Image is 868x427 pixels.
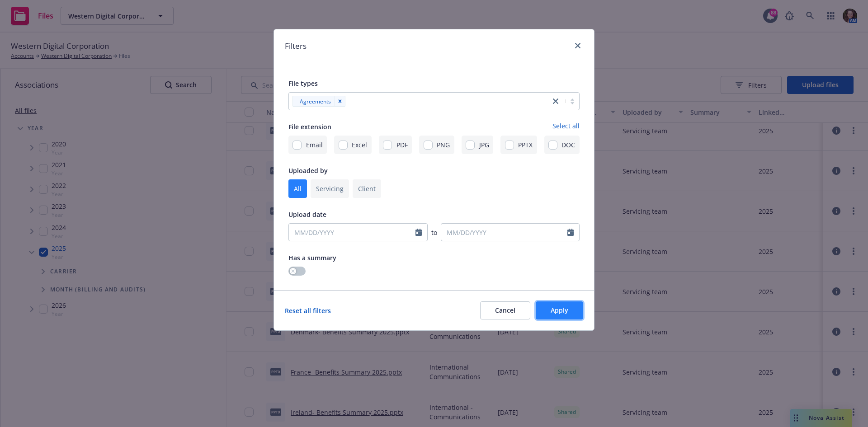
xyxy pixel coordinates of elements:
span: Agreements [300,97,331,106]
span: File extension [288,122,331,131]
span: Agreements [296,97,331,106]
span: PDF [396,140,408,150]
h1: Filters [285,40,307,52]
span: PNG [437,140,450,150]
span: DOC [561,140,575,150]
span: PPTX [518,140,533,150]
input: MM/DD/YYYY [288,223,428,241]
span: Has a summary [288,253,336,262]
span: Cancel [495,306,515,314]
a: close [572,40,583,51]
button: Cancel [480,301,530,319]
span: to [431,228,437,237]
span: Apply [551,306,568,314]
a: Select all [552,121,580,132]
span: File types [288,79,318,88]
input: MM/DD/YYYY [441,223,580,241]
div: Remove [object Object] [335,96,345,107]
span: Uploaded by [288,166,328,175]
a: Reset all filters [285,306,331,315]
span: Upload date [288,210,326,219]
span: Excel [352,140,367,150]
button: Apply [536,301,583,319]
span: JPG [479,140,489,150]
a: close [550,96,561,107]
span: Email [306,140,323,150]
